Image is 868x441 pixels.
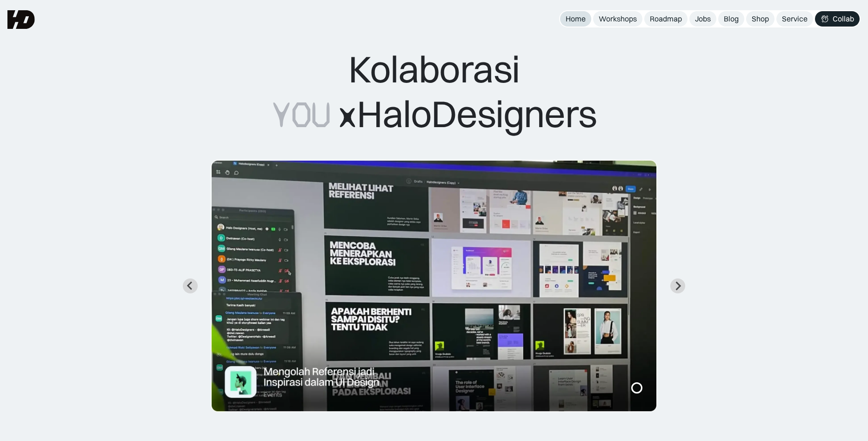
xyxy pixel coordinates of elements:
a: Blog [718,11,744,27]
div: Home [566,14,586,24]
a: Home [560,11,591,27]
div: Workshops [599,14,637,24]
a: Jobs [689,11,716,27]
a: Roadmap [644,11,688,27]
div: Kolaborasi HaloDesigners [271,47,596,137]
div: Roadmap [650,14,682,24]
a: Collab [815,11,860,27]
div: Collab [833,14,854,24]
div: Shop [752,14,769,24]
div: Service [782,14,808,24]
div: Blog [724,14,739,24]
a: Shop [746,11,775,27]
a: Workshops [593,11,642,27]
span: YOU [271,93,330,137]
span: x [337,93,357,137]
a: Service [776,11,813,27]
div: 6 of 7 [211,160,657,412]
button: Next slide [670,278,685,293]
button: Previous slide [183,278,198,293]
div: Jobs [695,14,711,24]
